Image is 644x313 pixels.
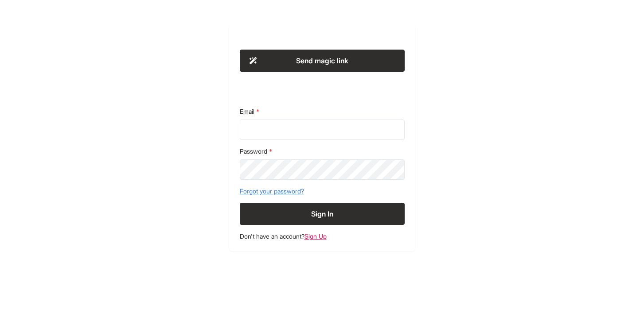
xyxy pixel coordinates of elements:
a: Sign Up [304,232,327,240]
button: Sign In [240,203,405,225]
a: Forgot your password? [240,187,405,196]
button: Send magic link [240,50,405,72]
label: Password [240,147,405,156]
footer: Don't have an account? [240,232,405,241]
label: Email [240,107,405,116]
